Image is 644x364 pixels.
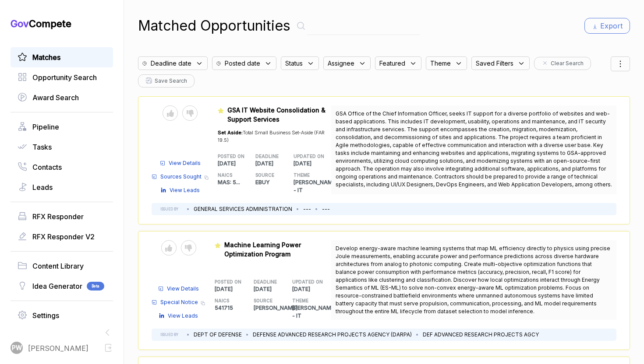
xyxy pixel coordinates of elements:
[303,205,311,213] li: ---
[152,298,198,306] a: Special Notice
[18,122,106,132] a: Pipeline
[215,304,254,312] p: 541715
[294,178,332,194] p: [PERSON_NAME] - IT
[294,172,318,178] h5: THEME
[32,182,53,192] span: Leads
[160,332,178,337] h5: ISSUED BY
[476,59,513,68] span: Saved Filters
[18,211,106,222] a: RFX Responder
[11,17,113,30] h1: Compete
[168,312,198,320] span: View Leads
[254,304,293,312] p: [PERSON_NAME]
[32,281,82,291] span: Idea Generator
[292,304,331,320] p: [PERSON_NAME] - IT
[169,159,201,167] span: View Details
[32,52,60,63] span: Matches
[218,172,242,178] h5: NAICS
[294,153,318,160] h5: UPDATED ON
[255,178,294,186] p: EBUY
[18,261,106,271] a: Content Library
[551,59,584,67] span: Clear Search
[218,129,243,136] span: Set Aside:
[285,59,303,68] span: Status
[336,245,610,315] span: Develop energy-aware machine learning systems that map ML efficiency directly to physics using pr...
[254,297,279,304] h5: SOURCE
[160,298,198,306] span: Special Notice
[218,160,256,168] p: [DATE]
[294,160,332,168] p: [DATE]
[18,162,106,172] a: Contacts
[32,231,95,242] span: RFX Responder V2
[32,92,79,103] span: Award Search
[254,285,293,293] p: [DATE]
[12,343,22,353] span: PW
[292,297,317,304] h5: THEME
[18,281,106,291] a: Idea GeneratorBeta
[255,160,294,168] p: [DATE]
[32,122,59,132] span: Pipeline
[32,162,62,172] span: Contacts
[18,72,106,83] a: Opportunity Search
[18,92,106,103] a: Award Search
[194,205,292,213] li: GENERAL SERVICES ADMINISTRATION
[255,172,280,178] h5: SOURCE
[322,205,330,213] li: ---
[11,18,29,29] span: Gov
[18,142,106,152] a: Tasks
[227,106,326,123] span: GSA IT Website Consolidation & Support Services
[32,261,84,271] span: Content Library
[218,129,325,143] span: Total Small Business Set-Aside (FAR 19.5)
[18,231,106,242] a: RFX Responder V2
[292,285,331,293] p: [DATE]
[215,285,254,293] p: [DATE]
[534,57,591,70] button: Clear Search
[152,173,202,181] a: Sources Sought
[218,153,242,160] h5: POSTED ON
[218,179,240,185] span: MAS: 5 ...
[328,59,354,68] span: Assignee
[430,59,451,68] span: Theme
[225,59,260,68] span: Posted date
[18,52,106,63] a: Matches
[160,173,202,181] span: Sources Sought
[254,279,279,285] h5: DEADLINE
[155,77,187,85] span: Save Search
[138,74,195,87] button: Save Search
[224,241,301,258] span: Machine Learning Power Optimization Program
[151,59,191,68] span: Deadline date
[379,59,405,68] span: Featured
[87,282,104,290] span: Beta
[253,331,412,339] li: DEFENSE ADVANCED RESEARCH PROJECTS AGENCY (DARPA)
[215,297,240,304] h5: NAICS
[32,72,97,83] span: Opportunity Search
[138,15,290,36] h1: Matched Opportunities
[584,18,630,34] button: Export
[255,153,280,160] h5: DEADLINE
[292,279,317,285] h5: UPDATED ON
[336,110,612,188] span: GSA Office of the Chief Information Officer, seeks IT support for a diverse portfolio of websites...
[32,142,52,152] span: Tasks
[167,285,199,293] span: View Details
[32,211,84,222] span: RFX Responder
[170,186,200,194] span: View Leads
[215,279,240,285] h5: POSTED ON
[18,182,106,192] a: Leads
[194,331,242,339] li: DEPT OF DEFENSE
[28,343,88,353] span: [PERSON_NAME]
[160,206,178,212] h5: ISSUED BY
[32,310,59,321] span: Settings
[423,331,539,339] li: DEF ADVANCED RESEARCH PROJECTS AGCY
[18,310,106,321] a: Settings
